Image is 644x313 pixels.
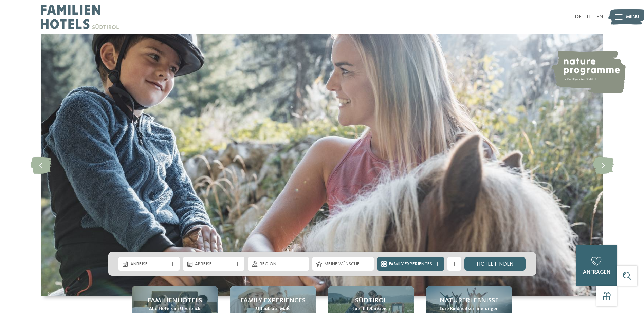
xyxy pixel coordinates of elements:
span: Euer Erlebnisreich [352,306,390,312]
a: IT [587,14,591,20]
a: anfragen [576,245,617,286]
span: anfragen [583,270,610,275]
a: EN [596,14,603,20]
span: Family Experiences [389,261,432,268]
span: Menü [626,14,639,20]
span: Abreise [195,261,233,268]
span: Eure Kindheitserinnerungen [440,306,499,312]
span: Familienhotels [148,296,202,306]
a: DE [575,14,582,20]
span: Family Experiences [240,296,306,306]
span: Alle Hotels im Überblick [149,306,200,312]
a: Hotel finden [464,257,526,271]
span: Meine Wünsche [324,261,362,268]
span: Anreise [130,261,168,268]
span: Südtirol [355,296,387,306]
img: nature programme by Familienhotels Südtirol [551,51,626,93]
span: Urlaub auf Maß [256,306,290,312]
span: Naturerlebnisse [440,296,499,306]
span: Region [260,261,297,268]
img: Familienhotels Südtirol: The happy family places [41,34,603,296]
